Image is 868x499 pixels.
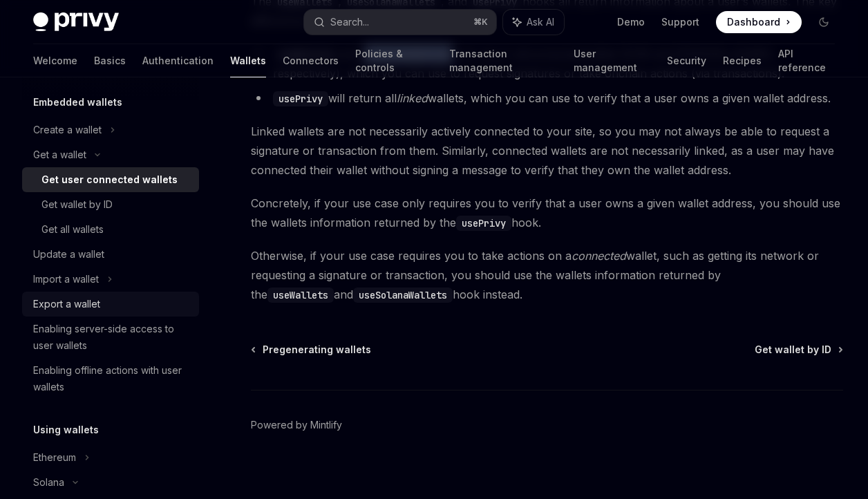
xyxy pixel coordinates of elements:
a: Enabling server-side access to user wallets [22,317,199,358]
a: Wallets [230,44,266,77]
a: Enabling offline actions with user wallets [22,358,199,399]
a: Transaction management [449,44,557,77]
span: Dashboard [727,15,780,29]
span: Pregenerating wallets [263,343,371,357]
span: ⌘ K [473,17,488,28]
div: Import a wallet [33,271,99,288]
div: Enabling offline actions with user wallets [33,362,191,395]
a: API reference [778,44,835,77]
code: usePrivy [273,91,328,106]
span: Linked wallets are not necessarily actively connected to your site, so you may not always be able... [251,122,843,180]
a: Export a wallet [22,292,199,317]
h5: Using wallets [33,422,99,438]
span: Get wallet by ID [755,343,831,357]
span: Otherwise, if your use case requires you to take actions on a wallet, such as getting its network... [251,246,843,304]
a: Update a wallet [22,242,199,267]
div: Search... [330,14,369,30]
a: Support [661,15,699,29]
a: Security [667,44,706,77]
a: Get wallet by ID [755,343,842,357]
div: Get wallet by ID [41,196,113,213]
code: useWallets [267,288,334,303]
a: Pregenerating wallets [252,343,371,357]
em: connected [572,249,626,263]
div: Solana [33,474,64,491]
div: Get a wallet [33,147,86,163]
a: Connectors [283,44,339,77]
div: Get user connected wallets [41,171,178,188]
button: Toggle dark mode [813,11,835,33]
a: Recipes [723,44,762,77]
div: Create a wallet [33,122,102,138]
div: Update a wallet [33,246,104,263]
span: Ask AI [527,15,554,29]
a: Dashboard [716,11,802,33]
a: Get wallet by ID [22,192,199,217]
button: Ask AI [503,10,564,35]
div: Ethereum [33,449,76,466]
a: Get user connected wallets [22,167,199,192]
a: Powered by Mintlify [251,418,342,432]
h5: Embedded wallets [33,94,122,111]
a: Basics [94,44,126,77]
li: will return all wallets, which you can use to verify that a user owns a given wallet address. [251,88,843,108]
div: Export a wallet [33,296,100,312]
a: User management [574,44,650,77]
a: Policies & controls [355,44,433,77]
a: Get all wallets [22,217,199,242]
a: Authentication [142,44,214,77]
a: Welcome [33,44,77,77]
img: dark logo [33,12,119,32]
div: Enabling server-side access to user wallets [33,321,191,354]
span: Concretely, if your use case only requires you to verify that a user owns a given wallet address,... [251,194,843,232]
a: Demo [617,15,645,29]
code: usePrivy [456,216,511,231]
button: Search...⌘K [304,10,496,35]
em: linked [397,91,428,105]
div: Get all wallets [41,221,104,238]
code: useSolanaWallets [353,288,453,303]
